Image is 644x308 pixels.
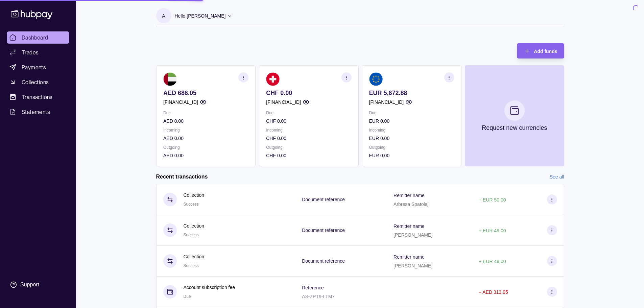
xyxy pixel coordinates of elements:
p: EUR 5,672.88 [369,89,454,97]
a: Support [7,278,69,292]
p: Collection [184,191,204,199]
button: Request new currencies [464,65,564,166]
p: Document reference [302,228,345,233]
p: [FINANCIAL_ID] [163,98,198,106]
img: ae [163,72,177,86]
a: Transactions [7,91,69,103]
a: Payments [7,61,69,73]
p: Outgoing [266,144,351,151]
span: Success [184,263,199,268]
p: [FINANCIAL_ID] [266,98,301,106]
span: Add funds [534,49,557,54]
a: Collections [7,76,69,88]
p: AED 0.00 [163,152,248,159]
span: Success [184,233,199,237]
p: [PERSON_NAME] [393,232,432,238]
p: Document reference [302,197,345,202]
p: AED 0.00 [163,117,248,125]
img: eu [369,72,382,86]
p: Account subscription fee [184,284,235,291]
p: Collection [184,222,204,230]
p: [FINANCIAL_ID] [369,98,404,106]
p: EUR 0.00 [369,135,454,142]
span: Dashboard [22,33,48,42]
p: EUR 0.00 [369,117,454,125]
span: Collections [22,78,49,86]
a: See all [550,173,564,181]
p: Due [369,109,454,117]
img: ch [266,72,280,86]
p: Outgoing [163,144,248,151]
p: + EUR 49.00 [479,228,506,233]
p: Incoming [369,126,454,134]
p: CHF 0.00 [266,117,351,125]
p: CHF 0.00 [266,89,351,97]
p: Outgoing [369,144,454,151]
p: Due [266,109,351,117]
p: Request new currencies [482,124,547,132]
p: Arbresa Spatolaj [393,202,429,207]
p: AED 686.05 [163,89,248,97]
p: Remitter name [393,254,425,260]
p: CHF 0.00 [266,135,351,142]
p: AS-ZPT9-LTM7 [302,294,335,299]
p: Collection [184,253,204,260]
span: Statements [22,108,50,116]
a: Statements [7,106,69,118]
a: Trades [7,46,69,58]
span: Trades [22,48,39,56]
p: Incoming [266,126,351,134]
button: Add funds [517,43,564,58]
p: AED 0.00 [163,135,248,142]
p: + EUR 50.00 [479,197,506,203]
p: A [162,12,165,20]
h2: Recent transactions [156,173,208,181]
p: Due [163,109,248,117]
div: Support [20,281,39,288]
p: CHF 0.00 [266,152,351,159]
p: Incoming [163,126,248,134]
p: − AED 313.95 [479,289,508,295]
span: Payments [22,63,46,71]
span: Success [184,202,199,207]
span: Due [184,294,191,299]
p: Remitter name [393,193,425,198]
p: [PERSON_NAME] [393,263,432,268]
a: Dashboard [7,31,69,44]
p: + EUR 49.00 [479,259,506,264]
p: Remitter name [393,223,425,229]
span: Transactions [22,93,53,101]
p: Reference [302,285,324,290]
p: Document reference [302,258,345,264]
p: Hello, [PERSON_NAME] [175,12,226,20]
p: EUR 0.00 [369,152,454,159]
